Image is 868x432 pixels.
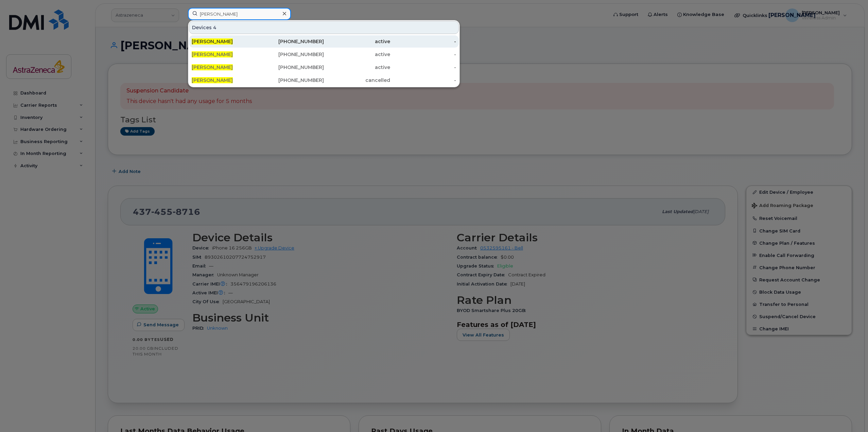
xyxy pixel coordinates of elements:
[192,77,233,83] span: [PERSON_NAME]
[324,38,390,45] div: active
[324,64,390,71] div: active
[192,51,233,57] span: [PERSON_NAME]
[258,51,324,58] div: [PHONE_NUMBER]
[192,38,233,45] span: [PERSON_NAME]
[213,24,216,31] span: 4
[258,38,324,45] div: [PHONE_NUMBER]
[189,48,459,61] a: [PERSON_NAME][PHONE_NUMBER]active-
[189,21,459,34] div: Devices
[189,35,459,48] a: [PERSON_NAME][PHONE_NUMBER]active-
[390,38,456,45] div: -
[324,77,390,84] div: cancelled
[189,61,459,73] a: [PERSON_NAME][PHONE_NUMBER]active-
[258,77,324,84] div: [PHONE_NUMBER]
[390,51,456,58] div: -
[192,64,233,70] span: [PERSON_NAME]
[258,64,324,71] div: [PHONE_NUMBER]
[324,51,390,58] div: active
[390,64,456,71] div: -
[390,77,456,84] div: -
[189,74,459,86] a: [PERSON_NAME][PHONE_NUMBER]cancelled-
